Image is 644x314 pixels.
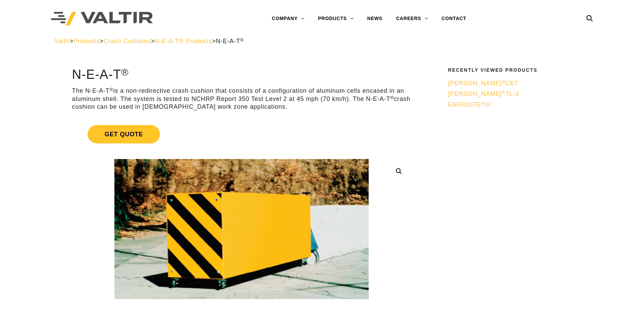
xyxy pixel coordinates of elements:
[502,80,505,85] sup: ®
[72,68,411,82] h1: N-E-A-T
[448,80,519,87] span: [PERSON_NAME] CET
[110,87,113,92] sup: ®
[240,37,244,42] sup: ®
[104,38,151,45] a: Crash Cushions
[73,38,99,45] a: Products
[435,12,473,25] a: CONTACT
[88,125,160,143] span: Get Quote
[481,101,485,106] sup: ®
[55,38,70,45] a: Valtir
[390,95,394,100] sup: ®
[72,117,411,152] a: Get Quote
[311,12,361,25] a: PRODUCTS
[155,38,212,45] a: N-E-A-T® Products
[448,90,585,98] a: [PERSON_NAME]®TL-3
[389,12,435,25] a: CAREERS
[448,90,519,97] span: [PERSON_NAME] TL-3
[265,12,311,25] a: COMPANY
[448,68,585,73] h2: Recently Viewed Products
[72,87,411,111] p: The N-E-A-T is a non-redirective crash cushion that consists of a configuration of aluminum cells...
[448,101,585,109] a: ENERGITE®III
[502,90,505,95] sup: ®
[216,38,244,45] span: N-E-A-T
[121,67,129,77] sup: ®
[55,37,590,45] div: > > > >
[51,12,153,26] img: Valtir
[361,12,389,25] a: NEWS
[448,80,585,87] a: [PERSON_NAME]®CET
[448,101,491,108] span: ENERGITE III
